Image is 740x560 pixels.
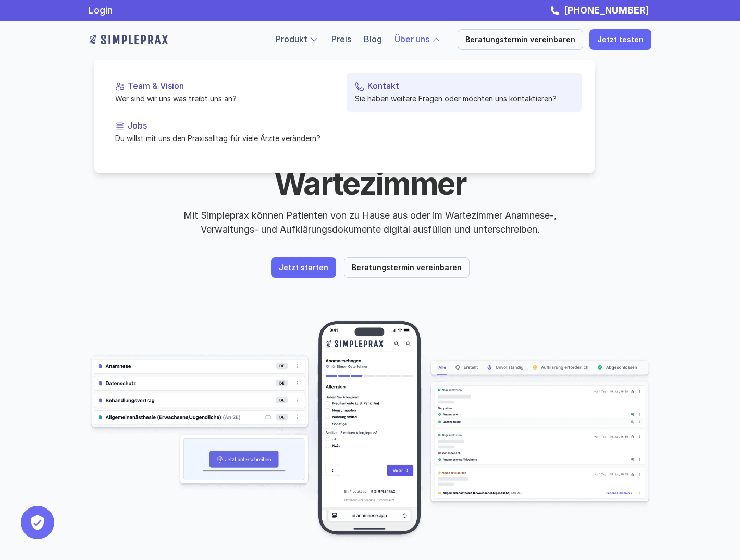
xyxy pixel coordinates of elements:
[344,257,470,278] a: Beratungstermin vereinbaren
[564,5,649,16] strong: [PHONE_NUMBER]
[279,263,328,272] p: Jetzt starten
[89,5,113,16] a: Login
[458,29,583,50] a: Beratungstermin vereinbaren
[128,81,334,91] p: Team & Vision
[107,73,342,112] a: Team & VisionWer sind wir uns was treibt uns an?
[394,34,429,44] a: Über uns
[115,133,334,144] p: Du willst mit uns den Praxisalltag für viele Ärzte verändern?
[589,29,651,50] a: Jetzt testen
[597,35,644,44] p: Jetzt testen
[355,93,574,104] p: Sie haben weitere Fragen oder möchten uns kontaktieren?
[115,93,334,104] p: Wer sind wir uns was treibt uns an?
[175,208,565,236] p: Mit Simpleprax können Patienten von zu Hause aus oder im Wartezimmer Anamnese-, Verwaltungs- und ...
[367,81,574,91] p: Kontakt
[465,35,575,44] p: Beratungstermin vereinbaren
[271,257,336,278] a: Jetzt starten
[561,5,651,16] a: [PHONE_NUMBER]
[331,34,351,44] a: Preis
[89,320,651,543] img: Beispielscreenshots aus der Simpleprax Anwendung
[128,121,334,131] p: Jobs
[107,112,342,152] a: JobsDu willst mit uns den Praxisalltag für viele Ärzte verändern?
[352,263,462,272] p: Beratungstermin vereinbaren
[276,34,307,44] a: Produkt
[347,73,582,112] a: KontaktSie haben weitere Fragen oder möchten uns kontaktieren?
[364,34,382,44] a: Blog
